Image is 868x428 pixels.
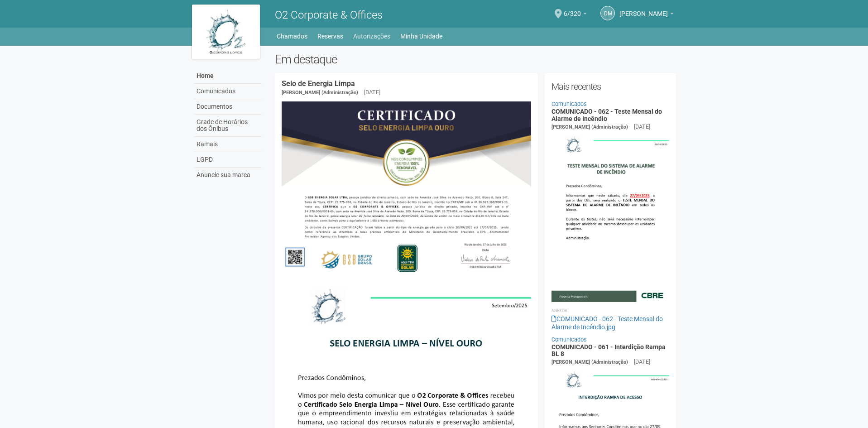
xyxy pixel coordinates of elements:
a: Chamados [277,30,307,43]
a: [PERSON_NAME] [619,11,674,19]
img: logo.jpg [192,5,260,59]
a: COMUNICADO - 062 - Teste Mensal do Alarme de Incêndio [551,108,662,122]
a: Comunicados [194,84,261,99]
a: Grade de Horários dos Ônibus [194,115,261,137]
span: 6/320 [564,1,581,17]
a: Comunicados [551,101,587,107]
a: DM [600,6,615,20]
h2: Mais recentes [551,80,670,93]
a: Anuncie sua marca [194,168,261,183]
div: [DATE] [634,123,650,131]
a: 6/320 [564,11,587,19]
span: O2 Corporate & Offices [275,9,383,21]
div: [DATE] [634,358,650,366]
a: Selo de Energia Limpa [282,79,355,88]
a: Home [194,68,261,84]
img: COMUNICADO%20-%20054%20-%20Selo%20de%20Energia%20Limpa%20-%20P%C3%A1g.%202.jpg [282,101,531,278]
span: Daniela Monteiro Teixeira Mendes [619,1,668,17]
a: Ramais [194,137,261,152]
a: COMUNICADO - 062 - Teste Mensal do Alarme de Incêndio.jpg [551,315,663,331]
span: [PERSON_NAME] (Administração) [551,124,628,130]
a: COMUNICADO - 061 - Interdição Rampa BL 8 [551,343,666,357]
a: Minha Unidade [400,30,442,43]
img: COMUNICADO%20-%20062%20-%20Teste%20Mensal%20do%20Alarme%20de%20Inc%C3%AAndio.jpg [551,131,670,302]
h2: Em destaque [275,53,676,66]
a: Reservas [317,30,343,43]
li: Anexos [551,307,670,315]
a: Documentos [194,99,261,115]
div: [DATE] [364,88,380,96]
span: [PERSON_NAME] (Administração) [551,359,628,365]
a: Autorizações [353,30,390,43]
a: Comunicados [551,336,587,343]
span: [PERSON_NAME] (Administração) [282,90,358,96]
a: LGPD [194,152,261,168]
